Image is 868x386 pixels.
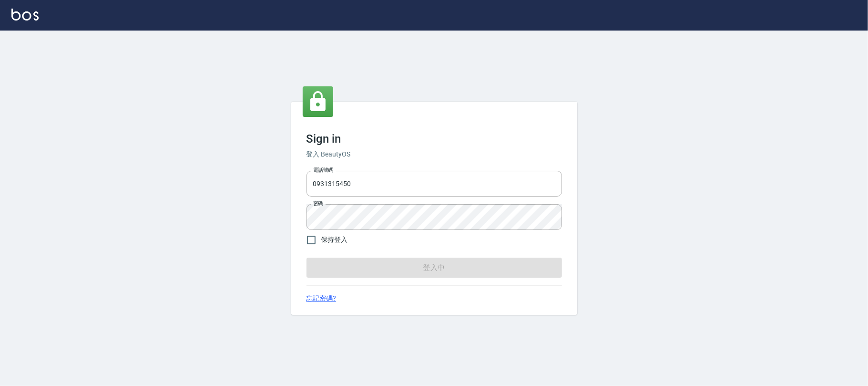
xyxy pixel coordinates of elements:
[306,149,562,159] h6: 登入 BeautyOS
[313,200,323,207] label: 密碼
[313,167,333,174] label: 電話號碼
[306,132,562,146] h3: Sign in
[321,235,348,245] span: 保持登入
[306,293,337,303] a: 忘記密碼?
[11,9,39,21] img: Logo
